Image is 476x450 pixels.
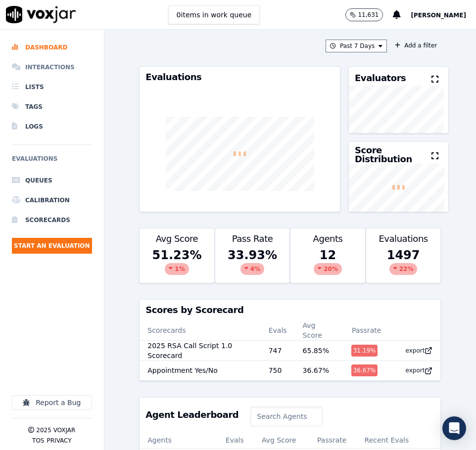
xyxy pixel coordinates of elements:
a: Interactions [12,57,92,77]
button: TOS [32,437,44,445]
button: 11,631 [345,8,393,21]
div: 20 % [314,263,342,275]
div: Open Intercom Messenger [442,416,466,440]
th: Evals [261,320,295,341]
button: Past 7 Days [326,40,387,52]
img: voxjar logo [6,6,76,23]
div: 4 % [240,263,264,275]
h3: Agent Leaderboard [145,410,238,419]
button: Add a filter [391,40,441,51]
input: Search Agents [250,406,323,426]
button: 0items in work queue [168,5,260,24]
div: 1 % [165,263,189,275]
th: Avg Score [295,320,343,341]
button: Report a Bug [12,395,92,410]
td: 750 [261,360,295,380]
div: 31.19 % [351,345,378,357]
h3: Score Distribution [355,146,431,164]
button: export [397,362,432,378]
div: 22 % [389,263,418,275]
h6: Evaluations [12,153,92,171]
h3: Evaluations [372,234,435,243]
th: Passrate [343,320,390,341]
a: Calibration [12,190,92,210]
h3: Agents [296,234,359,243]
h3: Pass Rate [221,234,284,243]
h3: Avg Score [145,234,208,243]
td: 65.85 % [295,340,343,360]
p: 2025 Voxjar [36,426,75,434]
button: Privacy [47,437,72,445]
th: Passrate [307,432,357,448]
div: 36.67 % [351,364,378,376]
h3: Evaluators [355,74,406,83]
th: Scorecards [140,320,260,341]
h3: Scores by Scorecard [145,306,434,315]
p: 11,631 [358,11,379,19]
button: export [397,343,432,359]
td: Appointment Yes/No [140,360,260,380]
th: Recent Evals [357,432,441,448]
div: 12 [290,245,365,283]
a: Logs [12,117,92,136]
span: [PERSON_NAME] [411,12,466,19]
a: Scorecards [12,210,92,230]
button: Start an Evaluation [12,238,92,254]
div: 33.93 % [215,245,290,283]
a: Lists [12,77,92,97]
div: 1497 [366,245,441,283]
th: Evals [218,432,254,448]
a: Tags [12,97,92,117]
th: Agents [140,432,218,448]
a: Dashboard [12,38,92,57]
a: Queues [12,171,92,190]
h3: Evaluations [145,73,334,82]
button: [PERSON_NAME] [411,9,476,21]
td: 36.67 % [295,360,343,380]
div: 51.23 % [140,245,214,283]
td: 747 [261,340,295,360]
th: Avg Score [254,432,307,448]
td: 2025 RSA Call Script 1.0 Scorecard [140,340,260,360]
button: 11,631 [345,8,383,21]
